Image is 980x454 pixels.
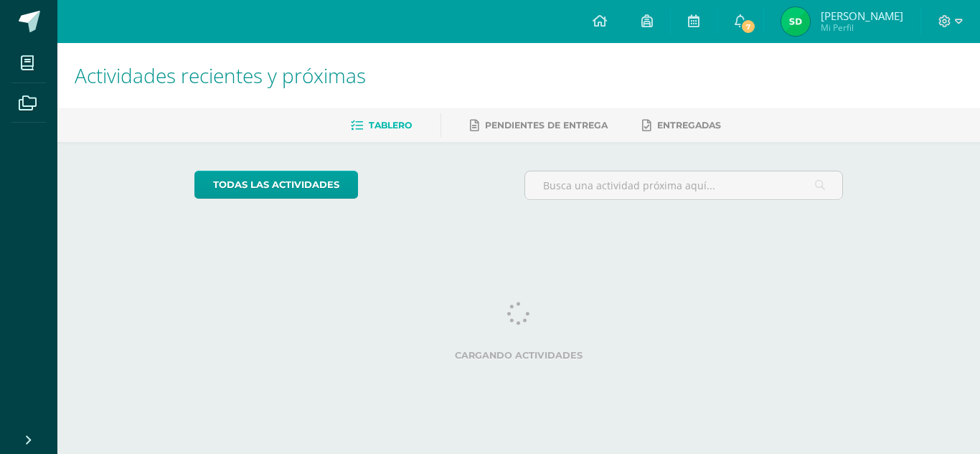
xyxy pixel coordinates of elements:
a: Tablero [351,114,412,137]
span: Mi Perfil [821,22,903,34]
span: Entregadas [657,120,721,131]
img: 1604ddb2ece98d494e58041525dd55c5.png [781,7,810,36]
a: Pendientes de entrega [470,114,608,137]
input: Busca una actividad próxima aquí... [525,171,843,199]
a: todas las Actividades [194,171,358,199]
span: Tablero [369,120,412,131]
span: Pendientes de entrega [485,120,608,131]
label: Cargando actividades [194,350,844,361]
span: [PERSON_NAME] [821,9,903,23]
span: Actividades recientes y próximas [75,62,366,89]
a: Entregadas [642,114,721,137]
span: 7 [740,19,756,34]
